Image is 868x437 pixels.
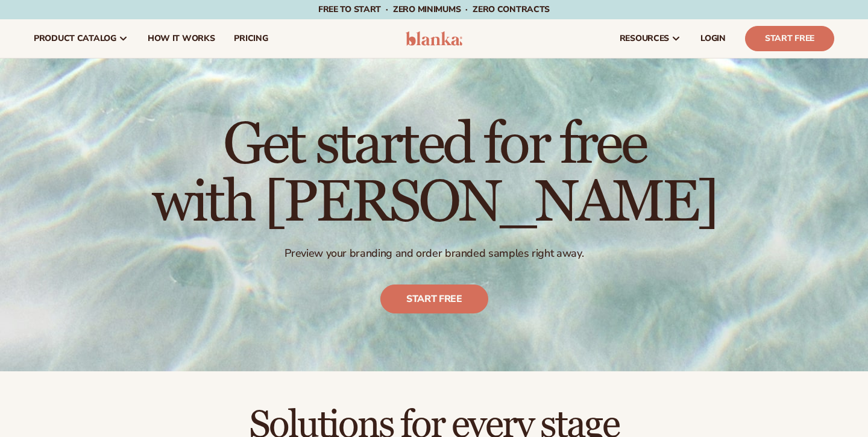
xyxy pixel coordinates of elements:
[380,285,488,313] a: Start free
[610,19,691,58] a: resources
[224,19,277,58] a: pricing
[24,19,138,58] a: product catalog
[234,34,268,43] span: pricing
[406,31,463,46] img: logo
[700,34,726,43] span: LOGIN
[138,19,225,58] a: How It Works
[148,34,215,43] span: How It Works
[152,116,717,232] h1: Get started for free with [PERSON_NAME]
[152,247,717,260] p: Preview your branding and order branded samples right away.
[318,4,550,15] span: Free to start · ZERO minimums · ZERO contracts
[34,34,116,43] span: product catalog
[620,34,669,43] span: resources
[691,19,735,58] a: LOGIN
[745,26,834,51] a: Start Free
